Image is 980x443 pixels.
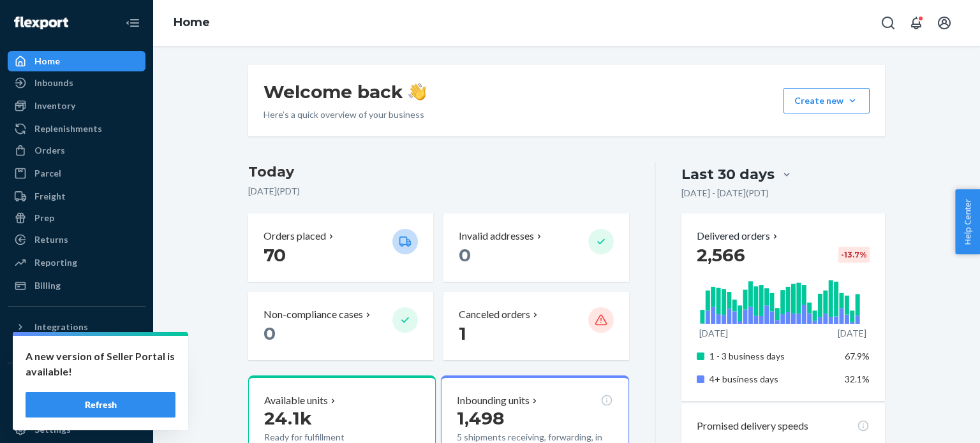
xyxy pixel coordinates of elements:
a: Home [8,51,145,71]
div: Replenishments [34,122,102,135]
p: Promised delivery speeds [697,419,808,433]
p: [DATE] [838,327,866,340]
button: Delivered orders [697,229,780,243]
p: [DATE] [699,327,728,340]
span: 0 [264,323,276,344]
h1: Welcome back [264,80,426,103]
button: Open account menu [932,10,957,36]
button: Canceled orders 1 [443,292,628,360]
a: Reporting [8,252,145,273]
button: Close Navigation [120,10,145,36]
p: A new version of Seller Portal is available! [26,349,175,379]
img: hand-wave emoji [408,83,426,101]
a: Settings [8,419,145,440]
p: Inbounding units [457,393,530,408]
button: Open notifications [903,10,929,36]
p: 1 - 3 business days [709,350,835,363]
a: Prep [8,208,145,228]
span: 32.1% [845,374,870,384]
div: Parcel [34,167,61,180]
p: 4+ business days [709,373,835,386]
div: Last 30 days [681,164,775,184]
div: -13.7 % [838,247,870,263]
a: Inbounds [8,73,145,93]
a: Home [174,15,210,29]
div: Reporting [34,256,77,269]
a: Parcel [8,163,145,184]
div: Prep [34,212,54,224]
ol: breadcrumbs [163,4,220,41]
span: 70 [264,244,286,266]
a: Replenishments [8,119,145,139]
span: 67.9% [845,351,870,361]
span: 24.1k [264,407,312,429]
div: Inbounds [34,76,73,89]
div: Inventory [34,99,75,112]
button: Open Search Box [875,10,901,36]
div: Freight [34,190,66,203]
button: Fast Tags [8,374,145,394]
img: Flexport logo [14,17,68,29]
a: Orders [8,140,145,161]
button: Non-compliance cases 0 [248,292,433,360]
p: [DATE] ( PDT ) [248,185,629,198]
button: Refresh [26,392,175,418]
p: Available units [264,393,328,408]
a: Returns [8,229,145,250]
p: Here’s a quick overview of your business [264,108,426,121]
div: Orders [34,144,65,157]
p: Canceled orders [459,307,530,322]
a: Inventory [8,96,145,116]
button: Invalid addresses 0 [443,214,628,282]
span: 0 [459,244,471,266]
button: Integrations [8,317,145,337]
p: Orders placed [264,229,326,243]
a: Billing [8,275,145,296]
p: Non-compliance cases [264,307,363,322]
p: Invalid addresses [459,229,534,243]
button: Help Center [955,189,980,254]
div: Returns [34,233,68,246]
span: 1 [459,323,466,344]
p: [DATE] - [DATE] ( PDT ) [681,187,769,200]
a: Freight [8,186,145,207]
button: Orders placed 70 [248,214,433,282]
button: Create new [783,88,870,113]
a: Add Integration [8,342,145,358]
div: Billing [34,279,61,292]
div: Integrations [34,321,88,333]
a: Add Fast Tag [8,399,145,414]
div: Home [34,55,60,68]
span: 2,566 [697,244,745,266]
span: 1,498 [457,407,504,429]
h3: Today [248,162,629,182]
